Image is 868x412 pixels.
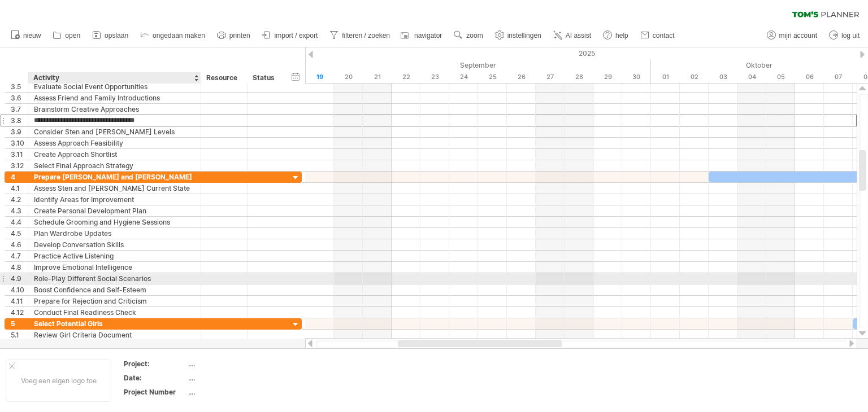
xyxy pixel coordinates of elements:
div: 4.3 [11,205,28,216]
div: 4.6 [11,239,28,250]
div: zondag, 5 Oktober 2025 [766,71,795,83]
span: opslaan [105,32,128,40]
div: Review Girl Criteria Document [34,330,195,340]
div: 4.5 [11,228,28,239]
div: Date: [124,373,186,383]
span: filteren / zoeken [342,32,390,40]
a: printen [214,28,254,43]
div: 4.4 [11,217,28,227]
a: AI assist [550,28,594,43]
div: .... [188,373,283,383]
div: Role-Play Different Social Scenarios [34,273,195,284]
div: Assess Sten and [PERSON_NAME] Current State [34,183,195,194]
div: maandag, 29 September 2025 [593,71,622,83]
a: open [50,28,84,43]
div: 4.8 [11,262,28,273]
div: Prepare [PERSON_NAME] and [PERSON_NAME] [34,172,195,182]
span: contact [653,32,675,40]
div: 4.1 [11,183,28,194]
div: Create Personal Development Plan [34,205,195,216]
div: Prepare for Rejection and Criticism [34,296,195,306]
div: Plan Wardrobe Updates [34,228,195,239]
a: help [600,28,632,43]
span: import / export [275,32,318,40]
div: donderdag, 2 Oktober 2025 [680,71,709,83]
div: Conduct Final Readiness Check [34,307,195,318]
div: 3.11 [11,149,28,160]
a: contact [637,28,678,43]
a: instellingen [492,28,545,43]
div: Develop Conversation Skills [34,239,195,250]
div: 4.10 [11,284,28,295]
a: opslaan [89,28,132,43]
div: Assess Friend and Family Introductions [34,93,195,103]
div: 3.8 [11,115,28,126]
div: Improve Emotional Intelligence [34,262,195,273]
div: 4.2 [11,194,28,205]
div: .... [188,359,283,369]
a: import / export [259,28,322,43]
div: Activity [33,72,194,84]
div: Identify Areas for Improvement [34,194,195,205]
div: vrijdag, 26 September 2025 [507,71,536,83]
div: Resource [206,72,241,84]
div: Evaluate Social Event Opportunities [34,81,195,92]
div: vrijdag, 3 Oktober 2025 [709,71,737,83]
div: maandag, 22 September 2025 [392,71,420,83]
div: 3.10 [11,138,28,148]
div: Select Final Approach Strategy [34,160,195,171]
div: zaterdag, 27 September 2025 [536,71,565,83]
div: 4.9 [11,273,28,284]
div: Brainstorm Creative Approaches [34,104,195,115]
div: zaterdag, 4 Oktober 2025 [737,71,766,83]
div: Consider Sten and [PERSON_NAME] Levels [34,126,195,137]
div: dinsdag, 30 September 2025 [622,71,651,83]
div: dinsdag, 23 September 2025 [420,71,449,83]
div: 5.1 [11,330,28,340]
div: vrijdag, 19 September 2025 [305,71,334,83]
div: Select Potential Girls [34,318,195,329]
a: log uit [826,28,863,43]
a: zoom [451,28,486,43]
div: 3.5 [11,81,28,92]
div: zaterdag, 20 September 2025 [334,71,363,83]
a: ongedaan maken [137,28,209,43]
a: filteren / zoeken [327,28,393,43]
div: Create Approach Shortlist [34,149,195,160]
div: Project: [124,359,186,369]
div: donderdag, 25 September 2025 [478,71,507,83]
div: 4.11 [11,296,28,306]
span: AI assist [566,32,591,40]
span: help [615,32,628,40]
div: dinsdag, 7 Oktober 2025 [824,71,853,83]
div: 3.7 [11,104,28,115]
span: zoom [466,32,483,40]
div: 4.12 [11,307,28,318]
div: 3.6 [11,93,28,103]
div: zondag, 28 September 2025 [565,71,593,83]
span: nieuw [23,32,41,40]
div: 3.12 [11,160,28,171]
div: Assess Approach Feasibility [34,138,195,148]
div: Practice Active Listening [34,251,195,261]
span: printen [229,32,250,40]
div: Project Number [124,387,186,397]
a: nieuw [8,28,44,43]
div: Schedule Grooming and Hygiene Sessions [34,217,195,227]
span: open [65,32,80,40]
div: woensdag, 1 Oktober 2025 [651,71,680,83]
span: mijn account [779,32,817,40]
span: log uit [841,32,860,40]
div: zondag, 21 September 2025 [363,71,392,83]
span: navigator [414,32,442,40]
span: ongedaan maken [153,32,205,40]
div: Voeg een eigen logo toe [6,360,111,402]
a: mijn account [764,28,821,43]
div: woensdag, 24 September 2025 [449,71,478,83]
div: 4.7 [11,251,28,261]
div: 5 [11,318,28,329]
span: instellingen [507,32,541,40]
div: 3.9 [11,126,28,137]
div: .... [188,387,283,397]
div: 4 [11,172,28,182]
